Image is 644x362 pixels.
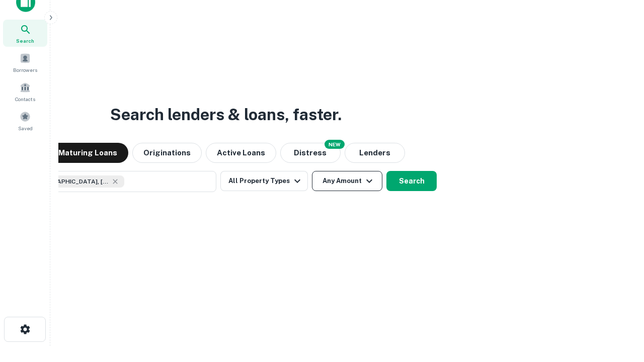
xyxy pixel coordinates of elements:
span: Search [16,37,34,45]
button: [GEOGRAPHIC_DATA], [GEOGRAPHIC_DATA], [GEOGRAPHIC_DATA] [15,171,216,192]
h3: Search lenders & loans, faster. [110,103,342,127]
button: Lenders [345,143,405,163]
iframe: Chat Widget [594,282,644,330]
span: Borrowers [13,66,37,74]
span: Saved [18,124,33,132]
a: Search [3,20,47,47]
div: NEW [325,140,345,149]
a: Borrowers [3,49,47,76]
button: Maturing Loans [47,143,128,163]
button: Originations [132,143,202,163]
button: All Property Types [220,171,308,191]
button: Active Loans [206,143,276,163]
a: Contacts [3,78,47,105]
span: Contacts [15,95,35,103]
span: [GEOGRAPHIC_DATA], [GEOGRAPHIC_DATA], [GEOGRAPHIC_DATA] [34,177,109,186]
button: Search distressed loans with lien and other non-mortgage details. [280,143,341,163]
a: Saved [3,107,47,134]
button: Search [386,171,437,191]
button: Any Amount [312,171,382,191]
